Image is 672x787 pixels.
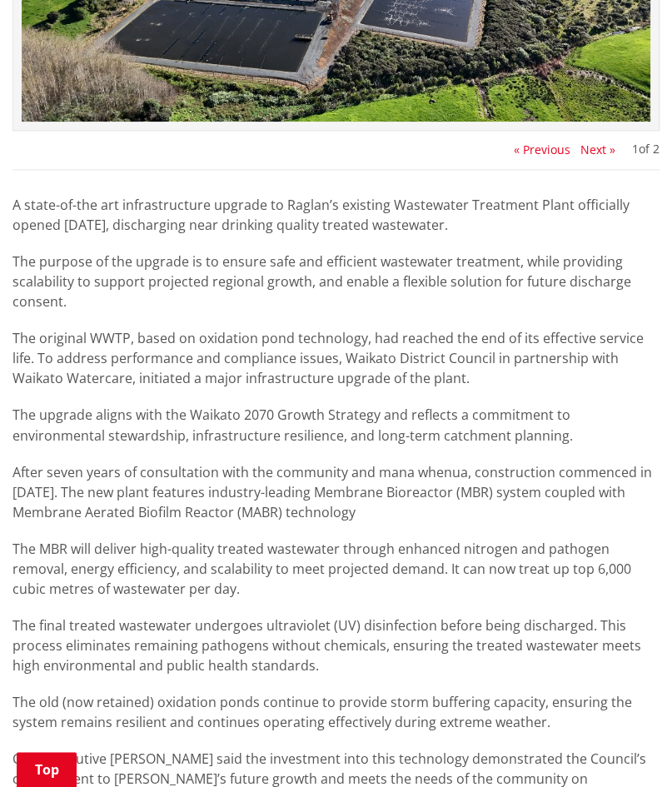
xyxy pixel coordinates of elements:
[12,252,660,311] p: The purpose of the upgrade is to ensure safe and efficient wastewater treatment, while providing ...
[12,405,660,445] p: The upgrade aligns with the Waikato 2070 Growth Strategy and reflects a commitment to environment...
[12,691,660,731] p: The old (now retained) oxidation ponds continue to provide storm buffering capacity, ensuring the...
[12,615,660,675] p: The final treated wastewater undergoes ultraviolet (UV) disinfection before being discharged. Thi...
[632,141,639,157] span: 1
[580,143,615,157] button: Next »
[12,538,660,598] p: The MBR will deliver high-quality treated wastewater through enhanced nitrogen and pathogen remov...
[595,717,655,777] iframe: Messenger Launcher
[17,752,77,787] a: Top
[12,328,660,388] p: The original WWTP, based on oxidation pond technology, had reached the end of its effective servi...
[514,143,570,157] button: « Previous
[632,143,660,155] div: of 2
[12,461,660,521] p: After seven years of consultation with the community and mana whenua, construction commenced in [...
[12,195,660,235] p: A state-of-the art infrastructure upgrade to Raglan’s existing Wastewater Treatment Plant officia...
